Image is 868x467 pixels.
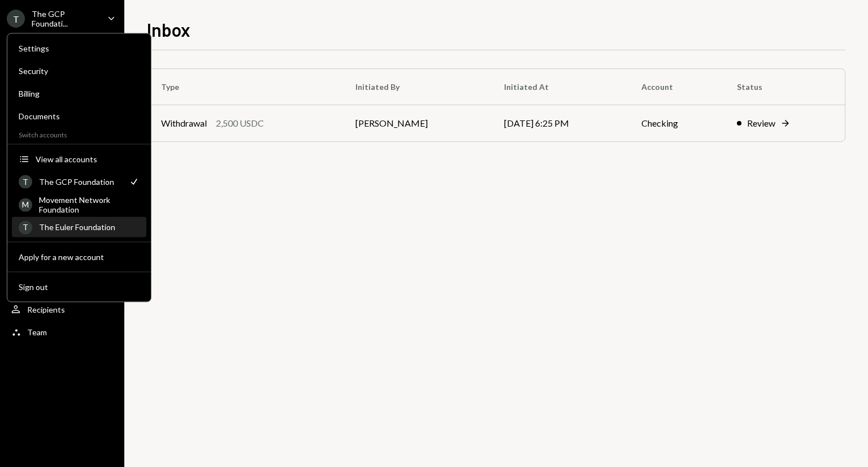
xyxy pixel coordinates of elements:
[747,116,775,130] div: Review
[19,198,32,211] div: M
[628,105,723,141] td: Checking
[723,69,845,105] th: Status
[491,105,628,141] td: [DATE] 6:25 PM
[147,18,190,41] h1: Inbox
[19,282,140,292] div: Sign out
[12,217,146,237] a: TThe Euler Foundation
[39,177,121,187] div: The GCP Foundation
[27,305,65,314] div: Recipients
[342,69,491,105] th: Initiated By
[12,106,146,126] a: Documents
[12,60,146,81] a: Security
[7,128,151,139] div: Switch accounts
[19,220,32,234] div: T
[12,194,146,214] a: MMovement Network Foundation
[32,9,98,28] div: The GCP Foundati...
[216,116,264,130] div: 2,500 USDC
[7,299,118,319] a: Recipients
[12,247,146,267] button: Apply for a new account
[19,252,140,262] div: Apply for a new account
[147,69,342,105] th: Type
[12,149,146,170] button: View all accounts
[39,195,140,214] div: Movement Network Foundation
[19,44,140,53] div: Settings
[19,111,140,121] div: Documents
[27,327,47,337] div: Team
[19,66,140,76] div: Security
[7,10,25,28] div: T
[12,38,146,58] a: Settings
[12,83,146,103] a: Billing
[491,69,628,105] th: Initiated At
[628,69,723,105] th: Account
[39,222,140,232] div: The Euler Foundation
[12,277,146,297] button: Sign out
[342,105,491,141] td: [PERSON_NAME]
[7,322,118,342] a: Team
[161,116,207,130] div: Withdrawal
[19,89,140,98] div: Billing
[19,175,32,188] div: T
[36,154,140,164] div: View all accounts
